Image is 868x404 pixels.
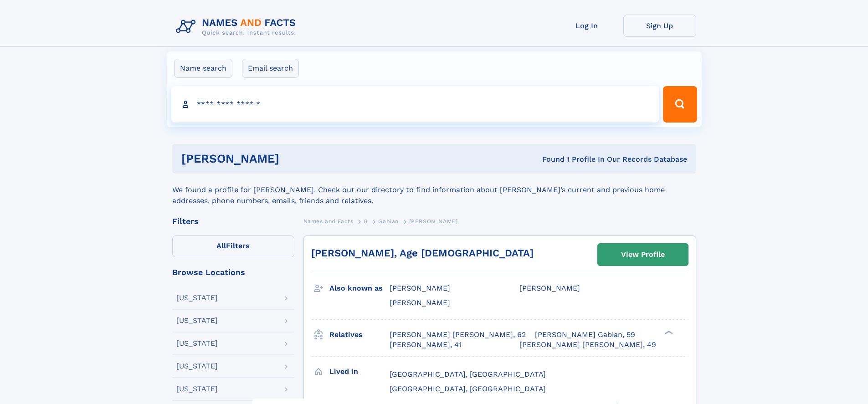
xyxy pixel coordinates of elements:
[172,268,294,276] div: Browse Locations
[411,154,687,164] div: Found 1 Profile In Our Records Database
[176,294,218,302] div: [US_STATE]
[176,340,218,347] div: [US_STATE]
[176,317,218,324] div: [US_STATE]
[390,340,462,350] a: [PERSON_NAME], 41
[378,218,399,225] span: Gabian
[390,330,526,340] a: [PERSON_NAME] [PERSON_NAME], 62
[623,15,696,37] a: Sign Up
[172,217,294,225] div: Filters
[329,281,390,296] h3: Also known as
[216,241,226,250] span: All
[519,284,580,292] span: [PERSON_NAME]
[663,86,697,123] button: Search Button
[181,153,411,164] h1: [PERSON_NAME]
[172,174,696,206] div: We found a profile for [PERSON_NAME]. Check out our directory to find information about [PERSON_N...
[621,244,665,265] div: View Profile
[311,247,534,259] a: [PERSON_NAME], Age [DEMOGRAPHIC_DATA]
[598,244,688,266] a: View Profile
[390,370,546,378] span: [GEOGRAPHIC_DATA], [GEOGRAPHIC_DATA]
[550,15,623,37] a: Log In
[390,284,450,292] span: [PERSON_NAME]
[172,15,303,39] img: Logo Names and Facts
[364,218,368,225] span: G
[176,363,218,370] div: [US_STATE]
[171,86,659,123] input: search input
[663,329,673,335] div: ❯
[172,235,294,257] label: Filters
[535,330,635,340] a: [PERSON_NAME] Gabian, 59
[242,59,299,78] label: Email search
[364,215,368,227] a: G
[176,385,218,393] div: [US_STATE]
[174,59,232,78] label: Name search
[329,327,390,343] h3: Relatives
[519,340,656,350] a: [PERSON_NAME] [PERSON_NAME], 49
[390,384,546,393] span: [GEOGRAPHIC_DATA], [GEOGRAPHIC_DATA]
[303,215,354,227] a: Names and Facts
[329,364,390,379] h3: Lived in
[378,215,399,227] a: Gabian
[409,218,458,225] span: [PERSON_NAME]
[390,298,450,307] span: [PERSON_NAME]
